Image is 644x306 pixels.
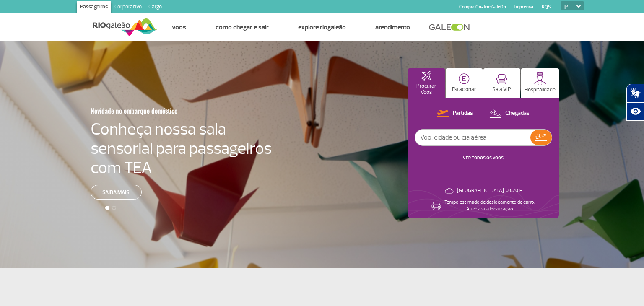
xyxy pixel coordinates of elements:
[533,72,546,85] img: hospitality.svg
[111,1,145,14] a: Corporativo
[521,68,559,98] button: Hospitalidade
[91,185,142,200] a: Saiba mais
[542,4,551,10] a: RQS
[415,130,530,145] input: Voo, cidade ou cia aérea
[216,23,269,31] a: Como chegar e sair
[172,23,186,31] a: Voos
[375,23,410,31] a: Atendimento
[525,87,556,93] p: Hospitalidade
[626,84,644,121] div: Plugin de acessibilidade da Hand Talk.
[446,68,483,98] button: Estacionar
[408,68,445,98] button: Procurar Voos
[91,102,231,119] h3: Novidade no embarque doméstico
[453,109,473,117] p: Partidas
[91,119,272,177] h4: Conheça nossa sala sensorial para passageiros com TEA
[434,108,475,119] button: Partidas
[505,109,530,117] p: Chegadas
[421,71,431,81] img: airplaneHomeActive.svg
[457,187,522,194] p: [GEOGRAPHIC_DATA]: 0°C/0°F
[459,4,506,10] a: Compra On-line GaleOn
[626,102,644,121] button: Abrir recursos assistivos.
[487,108,532,119] button: Chegadas
[452,86,476,93] p: Estacionar
[298,23,346,31] a: Explore RIOgaleão
[483,68,520,98] button: Sala VIP
[444,199,535,213] p: Tempo estimado de deslocamento de carro: Ative a sua localização
[145,1,165,14] a: Cargo
[459,73,470,84] img: carParkingHome.svg
[492,86,511,93] p: Sala VIP
[412,83,441,96] p: Procurar Voos
[77,1,111,14] a: Passageiros
[496,74,507,84] img: vipRoom.svg
[460,155,506,161] button: VER TODOS OS VOOS
[514,4,533,10] a: Imprensa
[626,84,644,102] button: Abrir tradutor de língua de sinais.
[463,155,504,161] a: VER TODOS OS VOOS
